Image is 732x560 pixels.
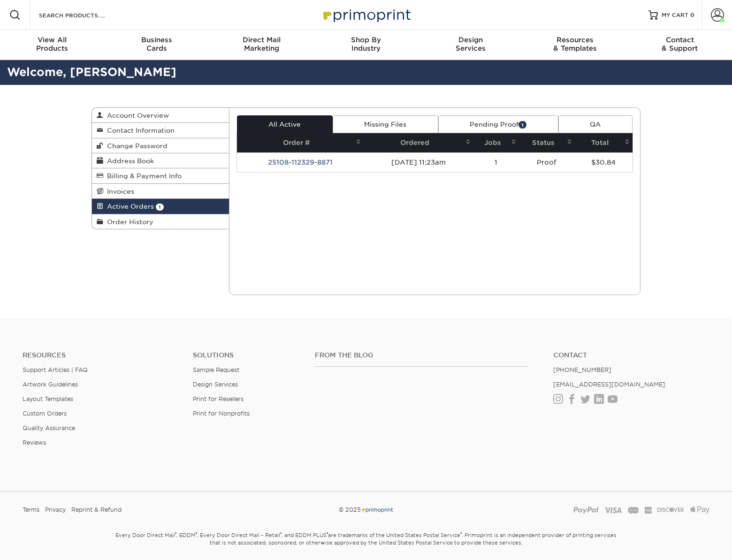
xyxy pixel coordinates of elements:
a: Support Articles | FAQ [23,366,88,373]
h4: From the Blog [315,351,528,359]
a: Order History [92,214,229,229]
h4: Solutions [193,351,300,359]
span: Change Password [103,142,168,150]
a: Address Book [92,153,229,168]
a: Print for Nonprofits [193,410,250,417]
a: BusinessCards [105,30,209,60]
a: Artwork Guidelines [23,381,78,388]
a: Change Password [92,138,229,153]
a: Resources& Templates [523,30,627,60]
span: Address Book [103,157,154,165]
td: Proof [519,152,574,172]
span: Business [105,36,209,44]
a: Account Overview [92,108,229,123]
span: Resources [523,36,627,44]
a: Pending Proof1 [438,115,558,133]
a: Sample Request [193,366,239,373]
td: [DATE] 11:23am [364,152,473,172]
img: Primoprint [361,506,394,513]
sup: ® [327,531,328,536]
a: All Active [237,115,333,133]
a: Design Services [193,381,238,388]
span: 1 [156,204,164,211]
a: Terms [23,503,39,517]
a: Direct MailMarketing [209,30,314,60]
a: Shop ByIndustry [314,30,419,60]
div: Marketing [209,36,314,53]
span: Invoices [103,188,134,195]
td: 1 [473,152,519,172]
th: Jobs [473,133,519,152]
sup: ® [280,531,282,536]
th: Ordered [364,133,473,152]
a: Quality Assurance [23,424,75,431]
a: Contact Information [92,123,229,138]
span: Contact [627,36,732,44]
th: Status [519,133,574,152]
img: Primoprint [319,5,413,25]
td: 25108-112329-8871 [237,152,364,172]
a: Missing Files [333,115,438,133]
a: Layout Templates [23,395,73,402]
a: DesignServices [418,30,523,60]
a: Active Orders 1 [92,199,229,214]
a: Privacy [45,503,66,517]
a: Contact& Support [627,30,732,60]
a: Reviews [23,439,46,446]
span: Active Orders [103,203,154,210]
sup: ® [196,531,197,536]
div: & Support [627,36,732,53]
a: Custom Orders [23,410,67,417]
div: & Templates [523,36,627,53]
h4: Resources [23,351,179,359]
th: Total [575,133,633,152]
div: Cards [105,36,209,53]
a: Reprint & Refund [71,503,122,517]
span: Design [418,36,523,44]
a: Print for Resellers [193,395,244,402]
a: Contact [553,351,709,359]
sup: ® [460,531,462,536]
span: 1 [518,121,526,128]
div: © 2025 [249,503,483,517]
sup: ® [175,531,176,536]
a: Invoices [92,184,229,199]
span: MY CART [662,11,688,19]
span: Billing & Payment Info [103,172,182,180]
span: Account Overview [103,112,169,119]
div: Industry [314,36,419,53]
a: Billing & Payment Info [92,168,229,183]
input: SEARCH PRODUCTS..... [38,9,130,21]
span: Contact Information [103,127,175,134]
a: QA [558,115,633,133]
span: Shop By [314,36,419,44]
td: $30.84 [575,152,633,172]
a: [PHONE_NUMBER] [553,366,611,373]
span: 0 [690,12,694,18]
span: Order History [103,218,153,226]
th: Order # [237,133,364,152]
a: [EMAIL_ADDRESS][DOMAIN_NAME] [553,381,665,388]
div: Services [418,36,523,53]
span: Direct Mail [209,36,314,44]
